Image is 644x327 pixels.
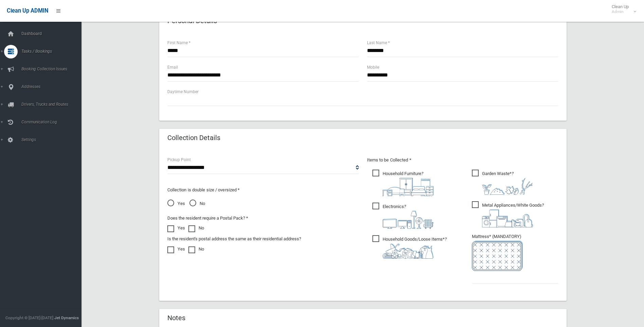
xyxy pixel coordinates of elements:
[372,203,434,229] span: Electronics
[608,4,636,14] span: Clean Up
[383,204,434,229] i: ?
[612,9,629,14] small: Admin
[383,171,434,196] i: ?
[167,235,301,243] label: Is the resident's postal address the same as their residential address?
[159,131,228,144] header: Collection Details
[19,102,87,107] span: Drivers, Trucks and Routes
[472,201,544,227] span: Metal Appliances/White Goods
[19,120,87,124] span: Communication Log
[188,224,204,232] label: No
[54,315,79,320] strong: Jet Dynamics
[367,156,558,164] p: Items to be Collected *
[167,245,185,253] label: Yes
[372,235,447,259] span: Household Goods/Loose Items*
[167,200,185,208] span: Yes
[167,224,185,232] label: Yes
[372,170,434,196] span: Household Furniture
[482,203,544,227] i: ?
[7,7,48,14] span: Clean Up ADMIN
[19,67,87,71] span: Booking Collection Issues
[383,211,434,229] img: 394712a680b73dbc3d2a6a3a7ffe5a07.png
[19,49,87,54] span: Tasks / Bookings
[5,315,53,320] span: Copyright © [DATE]-[DATE]
[19,84,87,89] span: Addresses
[472,170,533,195] span: Garden Waste*
[383,178,434,196] img: aa9efdbe659d29b613fca23ba79d85cb.png
[159,311,194,325] header: Notes
[482,209,533,227] img: 36c1b0289cb1767239cdd3de9e694f19.png
[189,200,205,208] span: No
[19,137,87,142] span: Settings
[383,243,434,259] img: b13cc3517677393f34c0a387616ef184.png
[472,241,523,271] img: e7408bece873d2c1783593a074e5cb2f.png
[188,245,204,253] label: No
[167,186,359,194] p: Collection is double size / oversized *
[472,234,558,271] span: Mattress* (MANDATORY)
[482,178,533,195] img: 4fd8a5c772b2c999c83690221e5242e0.png
[482,171,533,195] i: ?
[19,31,87,36] span: Dashboard
[167,214,248,222] label: Does the resident require a Postal Pack? *
[383,237,447,259] i: ?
